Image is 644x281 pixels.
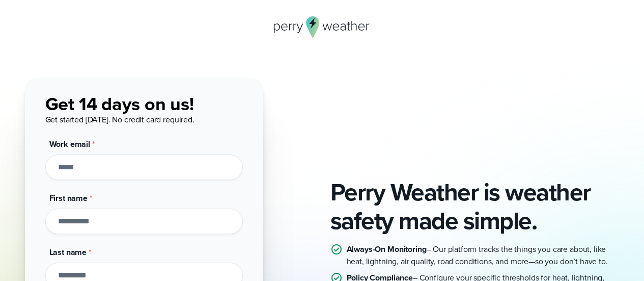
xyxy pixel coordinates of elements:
[330,178,620,235] h2: Perry Weather is weather safety made simple.
[49,192,88,204] span: First name
[49,138,90,150] span: Work email
[45,90,194,117] span: Get 14 days on us!
[347,243,427,255] strong: Always-On Monitoring
[347,243,620,268] p: – Our platform tracks the things you care about, like heat, lightning, air quality, road conditio...
[49,246,87,258] span: Last name
[45,114,194,125] span: Get started [DATE]. No credit card required.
